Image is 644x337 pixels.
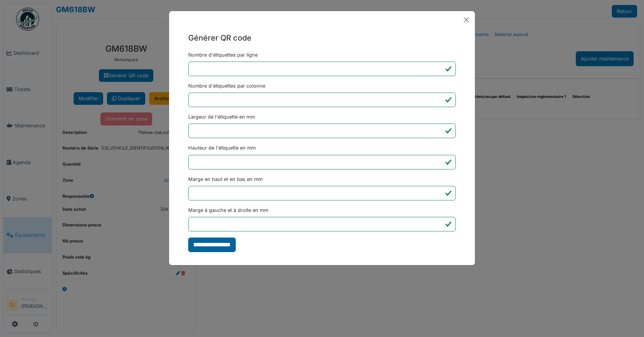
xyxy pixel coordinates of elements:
h5: Générer QR code [188,32,456,44]
label: Nombre d'étiquettes par colonne [188,82,265,90]
label: Hauteur de l'étiquette en mm [188,144,256,151]
label: Largeur de l'étiquette en mm [188,113,255,120]
label: Marge à gauche et à droite en mm [188,207,268,214]
label: Nombre d'étiquettes par ligne [188,51,258,59]
label: Marge en haut et en bas en mm [188,176,263,183]
button: Close [461,14,472,25]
